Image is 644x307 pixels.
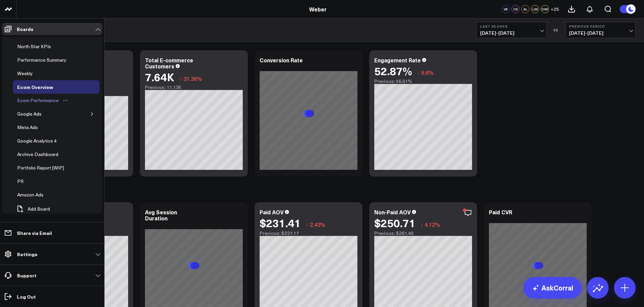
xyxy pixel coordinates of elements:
div: 7.64K [145,71,174,83]
span: [DATE] - [DATE] [480,30,543,36]
p: Share via Email [17,230,52,236]
div: DM [541,5,549,13]
a: AskCorral [523,277,582,299]
div: CS [511,5,520,13]
div: Previous: $261.48 [374,231,472,236]
div: Portfolio Report [WIP] [16,164,66,172]
b: Last 30 Days [480,24,543,28]
a: Log Out [2,290,102,303]
p: Support [17,273,36,278]
div: Google Analytics 4 [16,137,58,145]
p: Log Out [17,294,36,299]
a: Ecom PerformanceOpen board menu [13,94,73,107]
a: Google AdsOpen board menu [13,107,56,121]
div: Archive Dashboard [16,150,60,158]
button: Previous Period[DATE]-[DATE] [565,22,636,38]
a: North Star KPIsOpen board menu [13,40,65,53]
div: Paid CVR [489,208,512,216]
button: +25 [551,5,559,13]
button: Add Board [13,202,53,216]
div: Ecom Performance [16,96,60,104]
div: Conversion Rate [260,56,303,64]
div: VS [550,28,562,32]
a: Performance SummaryOpen board menu [13,53,81,67]
a: Google Analytics 4Open board menu [13,134,71,148]
div: Non-Paid AOV [374,208,411,216]
span: 2.43% [310,221,325,228]
a: Amazon AdsOpen board menu [13,188,58,202]
a: Portfolio Report [WIP]Open board menu [13,161,79,175]
span: ↓ [420,220,423,229]
b: Previous Period [569,24,632,28]
div: Paid AOV [260,208,284,216]
a: Weber [309,5,327,13]
span: 6.6% [421,69,434,76]
span: + 25 [551,7,559,11]
div: Meta Ads [16,123,39,131]
a: Archive DashboardOpen board menu [13,148,73,161]
a: WeeklyOpen board menu [13,67,47,80]
div: LM [531,5,539,13]
button: Last 30 Days[DATE]-[DATE] [476,22,547,38]
div: Performance Summary [16,56,68,64]
div: Previous: $237.17 [260,231,357,236]
div: 52.87% [374,65,412,77]
div: Google Ads [16,110,43,118]
span: ↓ [306,220,309,229]
span: 4.12% [425,221,440,228]
div: Ecom Overview [16,83,55,91]
span: [DATE] - [DATE] [569,30,632,36]
div: Weekly [16,69,34,78]
button: Open board menu [60,98,70,103]
a: PROpen board menu [13,175,38,188]
p: Boards [17,26,33,32]
div: North Star KPIs [16,42,53,51]
div: AL [521,5,529,13]
div: $250.71 [374,217,415,229]
span: ↓ [417,68,420,77]
div: Previous: 11.13K [145,85,243,90]
a: Meta AdsOpen board menu [13,121,52,134]
div: Engagement Rate [374,56,421,64]
div: Previous: 56.61% [374,79,472,84]
div: Total E-commerce Customers [145,56,193,70]
span: 31.36% [183,75,202,82]
p: Settings [17,251,37,257]
span: ↓ [179,74,182,83]
span: Add Board [28,206,50,212]
div: Avg Session Duration [145,208,177,222]
div: VK [502,5,510,13]
a: Ecom OverviewOpen board menu [13,80,67,94]
div: PR [16,177,25,185]
div: $231.41 [260,217,301,229]
div: Amazon Ads [16,191,45,199]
